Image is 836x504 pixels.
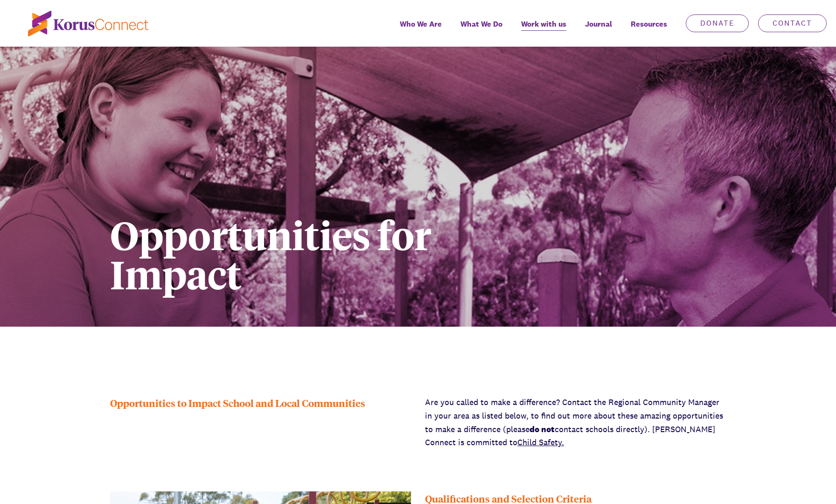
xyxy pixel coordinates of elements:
strong: do not [529,424,555,434]
a: Donate [686,14,749,32]
a: Journal [576,13,621,47]
span: Who We Are [400,17,442,31]
h1: Opportunities for Impact [110,215,569,293]
a: Child Safety. [517,437,564,448]
a: What We Do [451,13,512,47]
p: Are you called to make a difference? Contact the Regional Community Manager in your area as liste... [425,396,726,449]
span: Journal [585,17,612,31]
div: Resources [621,13,676,47]
img: korus-connect%2Fc5177985-88d5-491d-9cd7-4a1febad1357_logo.svg [28,11,148,36]
a: Who We Are [390,13,451,47]
div: Opportunities to Impact School and Local Communities [110,396,411,449]
span: What We Do [460,17,502,31]
span: Work with us [521,17,566,31]
a: Contact [758,14,827,32]
a: Work with us [512,13,576,47]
